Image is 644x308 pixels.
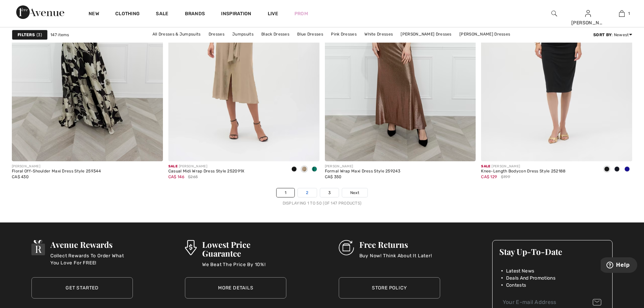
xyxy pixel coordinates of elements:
[12,200,632,206] div: Displaying 1 to 50 (of 147 products)
[299,164,309,175] div: Parchment
[168,164,177,168] span: Sale
[619,9,625,18] img: My Bag
[50,240,133,249] h3: Avenue Rewards
[168,164,245,169] div: [PERSON_NAME]
[168,174,184,179] span: CA$ 146
[309,164,319,175] div: Garden green
[202,240,287,258] h3: Lowest Price Guarantee
[481,174,497,179] span: CA$ 129
[294,30,327,39] a: Blue Dresses
[294,10,308,17] a: Prom
[506,267,534,275] span: Latest News
[551,9,557,18] img: search the website
[325,174,342,179] span: CA$ 350
[342,188,367,197] a: Next
[602,164,612,175] div: Black
[359,252,432,266] p: Buy Now! Think About It Later!
[185,240,196,255] img: Lowest Price Guarantee
[168,169,245,174] div: Casual Midi Wrap Dress Style 252091X
[601,257,637,274] iframe: Opens a widget where you can find more information
[499,247,605,256] h3: Stay Up-To-Date
[50,252,133,266] p: Collect Rewards To Order What You Love For FREE!
[325,169,401,174] div: Formal Wrap Maxi Dress Style 259243
[185,277,286,299] a: More Details
[115,11,140,18] a: Clothing
[205,30,228,39] a: Dresses
[350,190,359,196] span: Next
[18,32,35,38] strong: Filters
[501,174,510,180] span: $199
[593,32,612,37] strong: Sort By
[268,10,278,17] a: Live
[397,30,455,39] a: [PERSON_NAME] Dresses
[31,277,133,299] a: Get Started
[289,164,299,175] div: Black
[481,164,566,169] div: [PERSON_NAME]
[506,282,526,289] span: Contests
[298,188,316,197] a: 2
[16,5,64,19] img: 1ère Avenue
[328,30,360,39] a: Pink Dresses
[481,169,566,174] div: Knee-Length Bodycon Dress Style 252188
[359,240,432,249] h3: Free Returns
[320,188,339,197] a: 3
[277,188,294,197] a: 1
[188,174,198,180] span: $265
[12,188,632,206] nav: Page navigation
[325,164,401,169] div: [PERSON_NAME]
[339,240,354,255] img: Free Returns
[605,9,638,18] a: 1
[506,275,555,282] span: Deals And Promotions
[585,10,591,17] a: Sign In
[481,164,490,168] span: Sale
[593,32,632,38] div: : Newest
[622,164,632,175] div: Royal Sapphire 163
[612,164,622,175] div: Midnight Blue
[202,261,287,275] p: We Beat The Price By 10%!
[571,19,604,26] div: [PERSON_NAME]
[31,240,45,255] img: Avenue Rewards
[628,10,630,17] span: 1
[221,11,251,18] span: Inspiration
[37,32,42,38] span: 3
[258,30,293,39] a: Black Dresses
[89,11,99,18] a: New
[339,277,440,299] a: Store Policy
[156,11,168,18] a: Sale
[149,30,204,39] a: All Dresses & Jumpsuits
[12,169,101,174] div: Floral Off-Shoulder Maxi Dress Style 259344
[12,164,101,169] div: [PERSON_NAME]
[12,174,29,179] span: CA$ 430
[185,11,205,18] a: Brands
[456,30,514,39] a: [PERSON_NAME] Dresses
[361,30,396,39] a: White Dresses
[585,9,591,18] img: My Info
[50,32,69,38] span: 147 items
[229,30,257,39] a: Jumpsuits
